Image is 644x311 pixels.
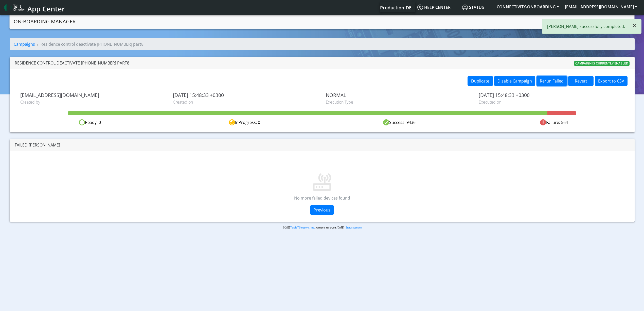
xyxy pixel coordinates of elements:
[460,2,494,12] a: Status
[4,4,25,12] img: logo-telit-cinterion-gw-new.png
[326,99,471,105] span: Execution Type
[326,92,471,98] span: NORMAL
[547,23,625,29] p: [PERSON_NAME] successfully completed.
[536,76,567,86] button: Rerun Failed
[494,2,562,11] button: CONNECTIVITY-ONBOARDING
[14,17,76,27] a: On-Boarding Manager
[417,5,423,10] img: knowledge.svg
[590,16,631,26] a: Create campaign
[540,119,546,125] img: fail.svg
[173,92,318,98] span: [DATE] 15:48:33 +0300
[14,41,35,47] a: Campaigns
[4,2,64,13] a: App Center
[27,4,65,13] span: App Center
[479,92,624,98] span: [DATE] 15:48:33 +0300
[15,142,630,148] div: Failed [PERSON_NAME]
[380,5,412,11] span: Production-DE
[479,99,624,105] span: Executed on
[417,5,451,10] span: Help center
[562,2,640,11] button: [EMAIL_ADDRESS][DOMAIN_NAME]
[35,41,144,47] li: Residence control deactivate [PHONE_NUMBER] part8
[290,226,315,229] a: Telit IoT Solutions, Inc.
[415,2,460,12] a: Help center
[462,5,484,10] span: Status
[468,76,493,86] button: Duplicate
[568,76,594,86] button: Revert
[16,195,628,201] p: No more failed devices found
[477,119,631,126] div: Failure: 564
[229,119,235,125] img: in-progress.svg
[20,99,166,105] span: Created by
[310,205,334,215] button: Previous
[462,5,468,10] img: status.svg
[10,38,635,54] nav: breadcrumb
[79,119,85,125] img: ready.svg
[306,158,338,191] img: No more failed devices found
[167,119,322,126] div: InProgress: 0
[383,119,389,125] img: success.svg
[380,2,411,12] a: Your current platform instance
[628,19,641,31] button: Close
[13,119,167,126] div: Ready: 0
[595,76,628,86] button: Export to CSV
[494,76,535,86] button: Disable Campaign
[633,21,636,29] span: ×
[563,16,590,26] a: Campaigns
[574,61,630,66] span: Campaign is currently enabled
[346,226,362,229] a: Status website
[20,92,166,98] span: [EMAIL_ADDRESS][DOMAIN_NAME]
[165,226,479,230] p: © 2025 . All rights reserved.[DATE] |
[15,60,129,66] div: Residence control deactivate [PHONE_NUMBER] part8
[173,99,318,105] span: Created on
[322,119,477,126] div: Success: 9436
